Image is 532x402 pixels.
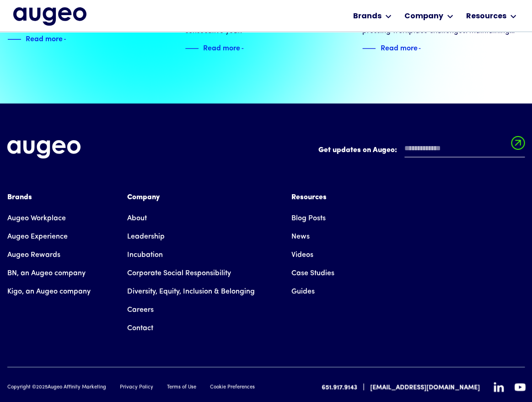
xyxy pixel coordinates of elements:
[511,136,525,155] input: Submit
[127,192,255,203] div: Company
[291,209,326,228] a: Blog Posts
[7,246,60,264] a: Augeo Rewards
[185,43,199,54] img: Blue decorative line
[7,384,106,391] div: Copyright © Augeo Affinity Marketing
[210,384,255,391] a: Cookie Preferences
[291,264,334,282] a: Case Studies
[127,319,153,337] a: Contact
[7,264,86,282] a: BN, an Augeo company
[167,384,196,391] a: Terms of Use
[13,7,86,27] a: home
[36,385,48,390] span: 2025
[404,11,443,22] div: Company
[370,383,480,392] a: [EMAIL_ADDRESS][DOMAIN_NAME]
[466,11,506,22] div: Resources
[291,282,315,301] a: Guides
[26,33,63,43] div: Read more
[127,246,163,264] a: Incubation
[322,383,357,392] a: 651.917.9143
[291,246,313,264] a: Videos
[64,34,77,45] img: Blue text arrow
[318,145,397,156] label: Get updates on Augeo:
[7,140,81,159] img: Augeo's full logo in white.
[127,264,231,282] a: Corporate Social Responsibility
[7,209,66,228] a: Augeo Workplace
[418,43,432,54] img: Blue text arrow
[380,42,417,53] div: Read more
[363,382,365,393] div: |
[203,42,240,53] div: Read more
[291,228,310,246] a: News
[7,192,91,203] div: Brands
[7,228,68,246] a: Augeo Experience
[127,209,147,228] a: About
[241,43,255,54] img: Blue text arrow
[353,11,382,22] div: Brands
[362,43,376,54] img: Blue decorative line
[127,282,255,301] a: Diversity, Equity, Inclusion & Belonging
[318,140,525,162] form: Email Form
[7,34,21,45] img: Blue decorative line
[127,301,154,319] a: Careers
[127,228,165,246] a: Leadership
[120,384,153,391] a: Privacy Policy
[7,282,91,301] a: Kigo, an Augeo company
[291,192,334,203] div: Resources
